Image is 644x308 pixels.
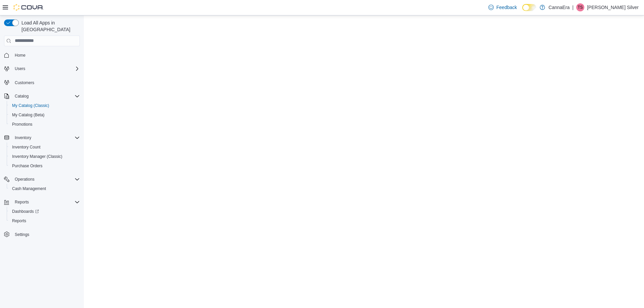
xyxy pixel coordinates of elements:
span: Settings [15,232,29,237]
span: Inventory Manager (Classic) [9,152,80,161]
span: Cash Management [12,186,46,191]
button: Catalog [12,92,31,100]
button: Inventory Manager (Classic) [7,152,83,161]
a: My Catalog (Beta) [9,111,47,119]
a: Dashboards [9,207,42,215]
span: Operations [15,177,35,182]
button: Home [1,50,83,60]
button: Operations [12,175,37,183]
span: Customers [15,80,34,85]
button: Purchase Orders [7,161,83,171]
a: Reports [9,217,29,225]
button: Reports [1,197,83,207]
a: Settings [12,231,32,239]
button: Inventory [1,133,83,142]
span: Feedback [496,4,517,11]
span: Cash Management [9,185,80,193]
a: Customers [12,79,37,87]
span: Reports [12,218,26,224]
button: Promotions [7,120,83,129]
button: Customers [1,77,83,87]
span: Catalog [12,92,80,100]
span: My Catalog (Beta) [12,112,45,118]
div: Tammi Silver [576,3,584,11]
span: Users [15,66,25,71]
button: My Catalog (Beta) [7,110,83,120]
span: Dashboards [12,209,39,214]
span: Reports [15,199,29,205]
span: Inventory [12,134,80,142]
p: | [572,3,574,11]
button: Inventory Count [7,142,83,152]
span: Promotions [12,122,33,127]
a: Cash Management [9,185,49,193]
span: Purchase Orders [12,163,43,169]
span: My Catalog (Classic) [9,102,80,110]
a: My Catalog (Classic) [9,102,52,110]
button: Cash Management [7,184,83,193]
span: Promotions [9,120,80,128]
span: Users [12,65,80,73]
a: Inventory Count [9,143,43,151]
a: Feedback [486,1,520,14]
span: Dashboards [9,207,80,215]
span: Inventory Count [9,143,80,151]
span: Customers [12,78,80,86]
span: Inventory [15,135,31,140]
span: My Catalog (Beta) [9,111,80,119]
span: Inventory Count [12,144,41,150]
input: Dark Mode [522,4,536,11]
button: My Catalog (Classic) [7,101,83,110]
a: Purchase Orders [9,162,45,170]
a: Dashboards [7,207,83,216]
span: My Catalog (Classic) [12,103,49,108]
span: Reports [9,217,80,225]
span: Operations [12,175,80,183]
button: Users [1,64,83,73]
button: Catalog [1,91,83,101]
button: Inventory [12,134,34,142]
span: Load All Apps in [GEOGRAPHIC_DATA] [19,19,80,33]
span: Settings [12,230,80,239]
button: Reports [7,216,83,226]
button: Operations [1,175,83,184]
span: Home [15,53,25,58]
nav: Complex example [4,48,80,257]
a: Inventory Manager (Classic) [9,152,65,161]
img: Cova [13,4,44,11]
button: Reports [12,198,32,206]
button: Users [12,65,28,73]
button: Settings [1,230,83,239]
span: Inventory Manager (Classic) [12,154,62,159]
span: Reports [12,198,80,206]
a: Promotions [9,120,35,128]
span: TS [578,3,583,11]
a: Home [12,51,28,59]
span: Catalog [15,94,29,99]
p: [PERSON_NAME] Silver [587,3,639,11]
span: Home [12,51,80,59]
p: CannaEra [548,3,570,11]
span: Purchase Orders [9,162,80,170]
